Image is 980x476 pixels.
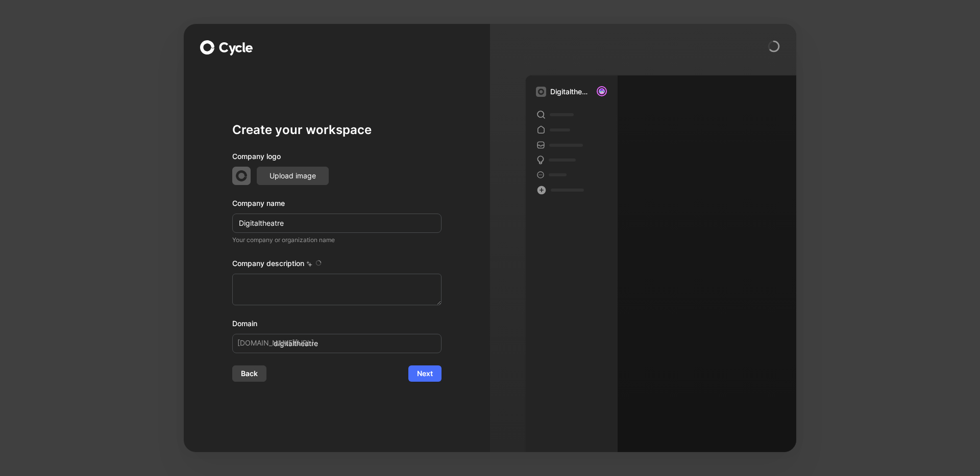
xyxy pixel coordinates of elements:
div: Digitaltheatre [550,86,588,98]
img: workspace-default-logo-wX5zAyuM.png [536,87,546,97]
div: Company description [232,257,442,274]
img: avatar [598,87,606,95]
span: [DOMAIN_NAME][URL] [237,337,314,349]
div: Company name [232,197,442,209]
button: Next [408,365,442,382]
button: Back [232,365,266,382]
button: Upload image [257,167,329,185]
img: workspace-default-logo-wX5zAyuM.png [232,167,251,185]
span: Upload image [269,170,316,182]
span: Next [417,367,433,380]
div: Company logo [232,150,442,167]
p: Your company or organization name [232,235,442,245]
span: Back [241,367,258,380]
input: Example [232,214,442,233]
h1: Create your workspace [232,122,442,138]
div: Domain [232,318,442,330]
